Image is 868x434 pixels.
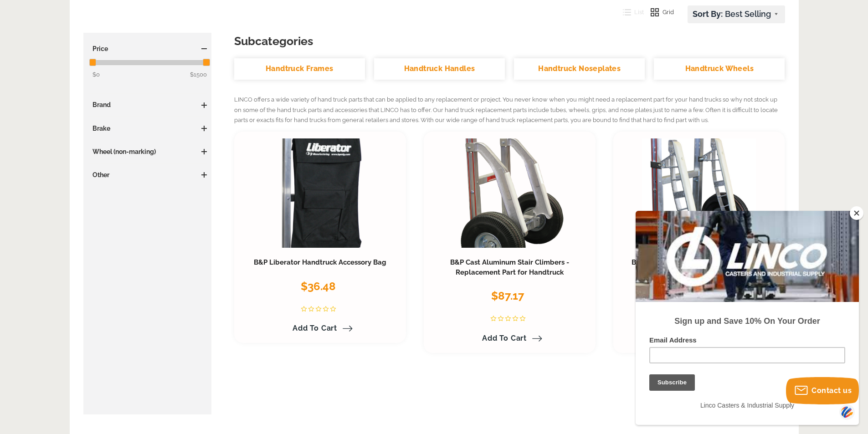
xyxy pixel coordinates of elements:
[450,258,569,276] a: B&P Cast Aluminum Stair Climbers - Replacement Part for Handtruck
[786,377,859,404] button: Contact us
[190,70,207,80] span: $1500
[14,163,59,180] input: Subscribe
[374,58,505,80] a: Handtruck Handles
[88,100,207,109] h3: Brand
[254,258,386,266] a: B&P Liberator Handtruck Accessory Bag
[234,33,785,49] h3: Subcategories
[92,71,100,78] span: $0
[491,289,524,302] span: $87.17
[654,58,785,80] a: Handtruck Wheels
[293,324,337,332] span: Add to Cart
[88,124,207,133] h3: Brake
[812,386,852,395] span: Contact us
[644,5,674,19] button: Grid
[234,95,785,126] p: LINCO offers a wide variety of hand truck parts that can be applied to any replacement or project...
[88,44,207,53] h3: Price
[477,331,542,346] a: Add to Cart
[301,280,336,293] span: $36.48
[482,334,527,342] span: Add to Cart
[632,258,767,276] a: B&P Extruded Aluminum Handtruck Stair Climbers
[234,58,365,80] a: Handtruck Frames
[616,5,644,19] button: List
[65,191,159,198] span: Linco Casters & Industrial Supply
[287,321,353,336] a: Add to Cart
[88,170,207,179] h3: Other
[39,106,184,115] strong: Sign up and Save 10% On Your Order
[839,403,855,420] img: svg+xml;base64,PHN2ZyB3aWR0aD0iNDQiIGhlaWdodD0iNDQiIHZpZXdCb3g9IjAgMCA0NCA0NCIgZmlsbD0ibm9uZSIgeG...
[514,58,645,80] a: Handtruck Noseplates
[88,147,207,156] h3: Wheel (non-marking)
[850,206,863,220] button: Close
[14,125,210,136] label: Email Address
